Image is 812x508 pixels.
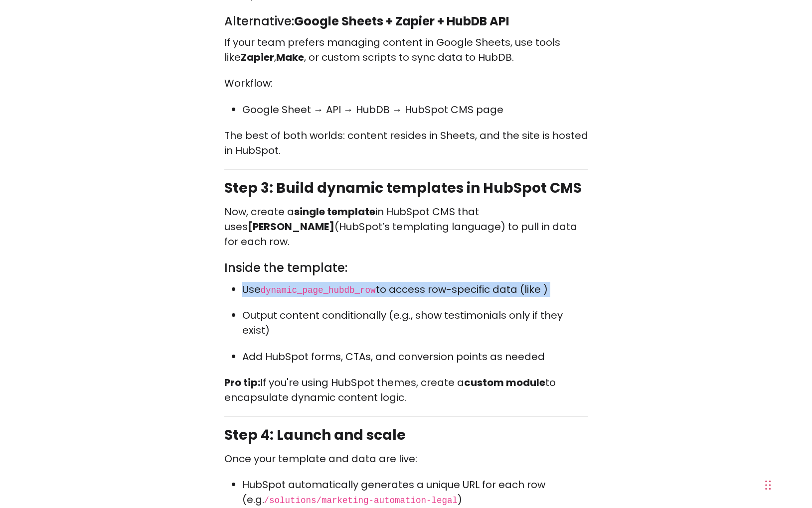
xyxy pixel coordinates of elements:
[294,205,375,219] strong: single template
[242,282,588,297] p: Use to access row-specific data (like )
[224,204,588,249] p: Now, create a in HubSpot CMS that uses (HubSpot’s templating language) to pull in data for each row.
[264,496,458,506] code: /solutions/marketing-automation-legal
[224,13,588,29] h3: Alternative:
[224,375,588,405] p: If you're using HubSpot themes, create a to encapsulate dynamic content logic.
[224,179,588,198] h2: Step 3: Build dynamic templates in HubSpot CMS
[242,477,588,507] p: HubSpot automatically generates a unique URL for each row (e.g. )
[276,50,304,64] strong: Make
[242,102,588,117] p: Google Sheet → API → HubDB → HubSpot CMS page
[224,128,588,158] p: The best of both worlds: content resides in Sheets, and the site is hosted in HubSpot.
[464,376,545,389] strong: custom module
[242,349,588,364] p: Add HubSpot forms, CTAs, and conversion points as needed
[224,376,260,389] strong: Pro tip:
[224,451,588,466] p: Once your template and data are live:
[224,426,588,445] h2: Step 4: Launch and scale
[224,260,588,276] h3: Inside the template:
[224,76,588,91] p: Workflow:
[589,383,812,508] iframe: Chat Widget
[294,13,509,29] strong: Google Sheets + Zapier + HubDB API
[248,220,334,234] strong: [PERSON_NAME]
[261,285,376,295] code: dynamic_page_hubdb_row
[242,308,588,338] p: Output content conditionally (e.g., show testimonials only if they exist)
[765,470,771,500] div: Drag
[224,35,588,65] p: If your team prefers managing content in Google Sheets, use tools like , , or custom scripts to s...
[241,50,274,64] strong: Zapier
